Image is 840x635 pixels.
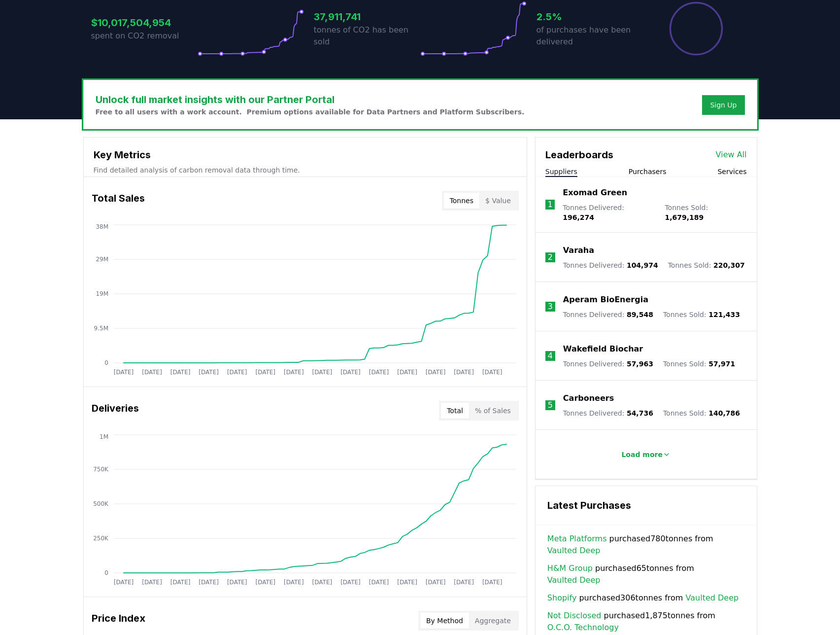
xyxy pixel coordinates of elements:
[716,149,747,161] a: View All
[547,498,745,513] h3: Latest Purchases
[227,369,247,376] tspan: [DATE]
[199,369,219,376] tspan: [DATE]
[547,592,739,604] span: purchased 306 tonnes from
[668,260,745,270] p: Tonnes Sold :
[94,147,517,162] h3: Key Metrics
[669,1,724,56] div: Percentage of sales delivered
[563,392,614,404] p: Carboneers
[545,147,613,162] h3: Leaderboards
[454,579,474,586] tspan: [DATE]
[563,310,653,319] p: Tonnes Delivered :
[93,500,109,507] tspan: 500K
[96,256,108,263] tspan: 29M
[96,290,108,297] tspan: 19M
[142,579,162,586] tspan: [DATE]
[469,613,517,629] button: Aggregate
[548,350,553,362] p: 4
[702,95,744,115] button: Sign Up
[547,574,601,586] a: Vaulted Deep
[627,311,653,318] span: 89,548
[397,579,417,586] tspan: [DATE]
[548,399,553,411] p: 5
[710,100,737,110] a: Sign Up
[94,325,108,332] tspan: 9.5M
[545,167,577,176] button: Suppliers
[708,360,735,368] span: 57,971
[563,203,655,222] p: Tonnes Delivered :
[91,15,198,30] h3: $10,017,504,954
[284,579,304,586] tspan: [DATE]
[314,24,420,48] p: tonnes of CO2 has been sold
[547,533,607,545] a: Meta Platforms
[227,579,247,586] tspan: [DATE]
[708,409,740,417] span: 140,786
[537,9,643,24] h3: 2.5%
[255,579,275,586] tspan: [DATE]
[547,610,745,634] span: purchased 1,875 tonnes from
[563,343,643,355] p: Wakefield Biochar
[93,466,109,473] tspan: 750K
[340,369,361,376] tspan: [DATE]
[425,579,445,586] tspan: [DATE]
[563,187,627,199] a: Exomad Green
[548,251,553,263] p: 2
[255,369,275,376] tspan: [DATE]
[92,191,145,211] h3: Total Sales
[563,294,648,306] a: Aperam BioEnergia
[663,408,740,418] p: Tonnes Sold :
[199,579,219,586] tspan: [DATE]
[663,310,740,319] p: Tonnes Sold :
[547,563,745,586] span: purchased 65 tonnes from
[96,92,525,107] h3: Unlock full market insights with our Partner Portal
[94,165,517,175] p: Find detailed analysis of carbon removal data through time.
[96,107,525,117] p: Free to all users with a work account. Premium options available for Data Partners and Platform S...
[547,199,552,211] p: 1
[312,369,332,376] tspan: [DATE]
[441,403,469,419] button: Total
[312,579,332,586] tspan: [DATE]
[686,592,739,604] a: Vaulted Deep
[113,369,134,376] tspan: [DATE]
[91,30,198,42] p: spent on CO2 removal
[444,193,479,209] button: Tonnes
[92,611,145,631] h3: Price Index
[627,409,653,417] span: 54,736
[563,245,594,256] a: Varaha
[425,369,445,376] tspan: [DATE]
[284,369,304,376] tspan: [DATE]
[142,369,162,376] tspan: [DATE]
[547,622,619,634] a: O.C.O. Technology
[627,261,658,269] span: 104,974
[665,203,746,222] p: Tonnes Sold :
[113,579,134,586] tspan: [DATE]
[627,360,653,368] span: 57,963
[369,369,389,376] tspan: [DATE]
[621,450,663,459] p: Load more
[547,545,601,557] a: Vaulted Deep
[479,193,517,209] button: $ Value
[537,24,643,48] p: of purchases have been delivered
[454,369,474,376] tspan: [DATE]
[170,579,190,586] tspan: [DATE]
[547,563,593,574] a: H&M Group
[665,213,704,221] span: 1,679,189
[93,535,109,542] tspan: 250K
[563,408,653,418] p: Tonnes Delivered :
[563,213,594,221] span: 196,274
[708,311,740,318] span: 121,433
[340,579,361,586] tspan: [DATE]
[717,167,746,176] button: Services
[104,359,108,366] tspan: 0
[548,301,553,313] p: 3
[547,533,745,557] span: purchased 780 tonnes from
[613,445,678,464] button: Load more
[482,579,502,586] tspan: [DATE]
[469,403,517,419] button: % of Sales
[397,369,417,376] tspan: [DATE]
[100,433,108,440] tspan: 1M
[96,223,108,230] tspan: 38M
